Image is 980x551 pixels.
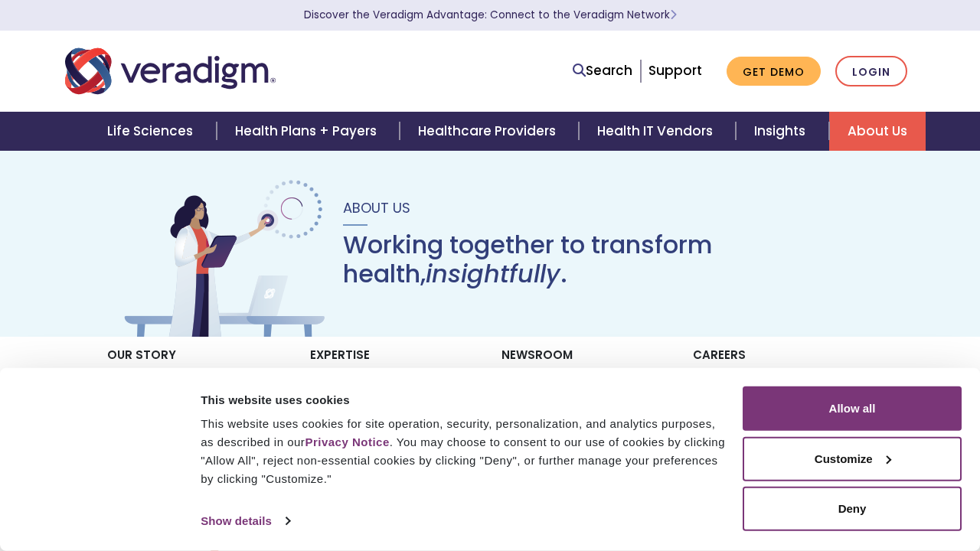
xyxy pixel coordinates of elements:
a: Search [573,60,632,81]
a: Show details [201,510,289,533]
button: Customize [743,436,962,481]
div: This website uses cookies for site operation, security, personalization, and analytics purposes, ... [201,415,725,488]
a: Life Sciences [89,112,216,151]
a: Support [648,61,702,80]
em: insightfully [426,256,560,291]
span: Learn More [670,8,677,22]
img: Veradigm logo [65,46,276,96]
a: Insights [736,112,828,151]
a: Healthcare Providers [400,112,579,151]
button: Deny [743,487,962,531]
button: Allow all [743,386,962,431]
a: Login [835,56,907,87]
a: About Us [829,112,926,151]
a: Health Plans + Payers [217,112,400,151]
div: This website uses cookies [201,390,725,409]
a: Health IT Vendors [579,112,736,151]
a: Discover the Veradigm Advantage: Connect to the Veradigm NetworkLearn More [304,8,677,22]
h1: Working together to transform health, . [343,230,861,289]
a: Get Demo [727,57,821,86]
a: Privacy Notice [305,435,389,448]
span: About Us [343,198,410,217]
